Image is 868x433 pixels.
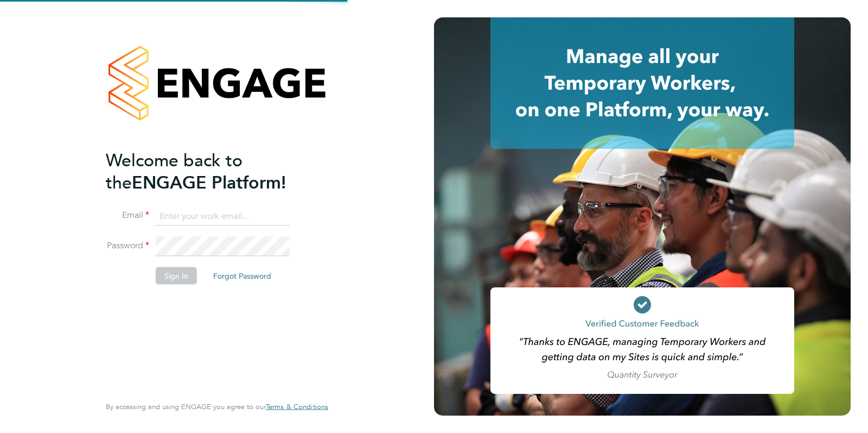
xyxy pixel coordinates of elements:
h2: ENGAGE Platform! [106,149,317,193]
button: Forgot Password [205,267,280,285]
a: Terms & Conditions [266,403,328,411]
input: Enter your work email... [156,206,290,226]
label: Email [106,210,149,221]
span: Welcome back to the [106,149,242,193]
label: Password [106,240,149,252]
span: By accessing and using ENGAGE you agree to our [106,402,328,411]
button: Sign In [156,267,197,285]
